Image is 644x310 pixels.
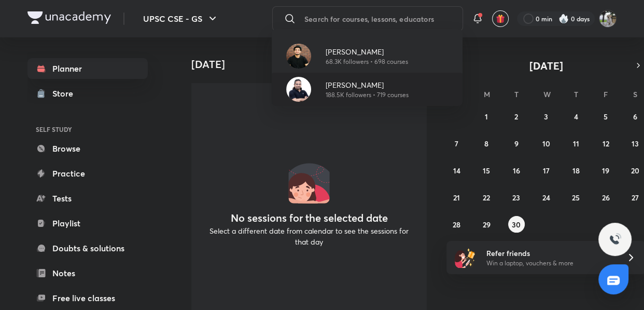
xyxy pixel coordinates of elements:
[326,79,409,90] p: [PERSON_NAME]
[286,77,311,102] img: Avatar
[326,46,408,57] p: [PERSON_NAME]
[609,233,621,246] img: ttu
[272,73,463,106] a: Avatar[PERSON_NAME]188.5K followers • 719 courses
[272,39,463,73] a: Avatar[PERSON_NAME]68.3K followers • 698 courses
[286,44,311,69] img: Avatar
[326,90,409,100] p: 188.5K followers • 719 courses
[326,57,408,66] p: 68.3K followers • 698 courses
